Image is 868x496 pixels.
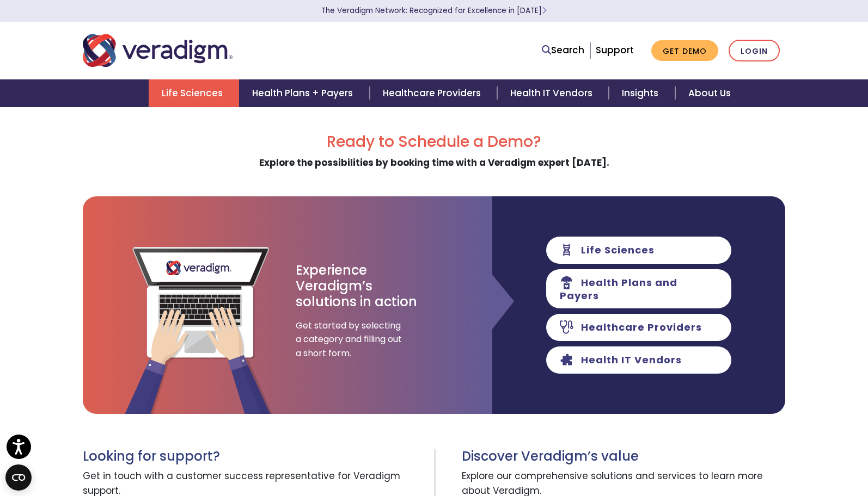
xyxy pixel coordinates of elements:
[462,449,785,464] h3: Discover Veradigm’s value
[814,442,855,483] iframe: Drift Chat Widget
[259,156,609,169] strong: Explore the possibilities by booking time with a Veradigm expert [DATE].
[497,79,609,107] a: Health IT Vendors
[296,319,405,361] span: Get started by selecting a category and filling out a short form.
[149,79,239,107] a: Life Sciences
[609,79,675,107] a: Insights
[83,449,426,464] h3: Looking for support?
[321,5,547,16] a: The Veradigm Network: Recognized for Excellence in [DATE]Learn More
[239,79,369,107] a: Health Plans + Payers
[5,464,32,491] button: Open CMP widget
[296,263,418,309] h3: Experience Veradigm’s solutions in action
[542,43,584,58] a: Search
[83,133,785,151] h2: Ready to Schedule a Demo?
[596,44,634,57] a: Support
[542,5,547,16] span: Learn More
[83,33,233,69] img: Veradigm logo
[651,40,718,61] a: Get Demo
[675,79,744,107] a: About Us
[729,40,780,62] a: Login
[370,79,497,107] a: Healthcare Providers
